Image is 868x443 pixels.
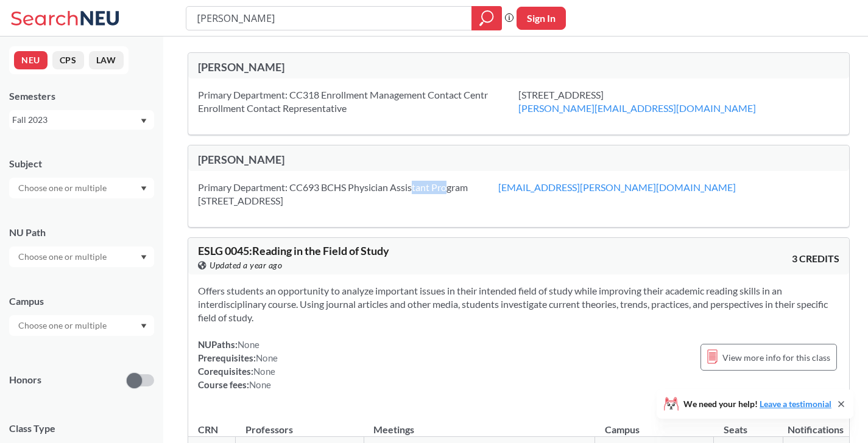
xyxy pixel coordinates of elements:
[198,338,278,391] div: NUPaths: Prerequisites: Corequisites: Course fees:
[9,89,154,103] div: Semesters
[9,178,154,198] div: Dropdown arrow
[198,285,828,323] span: Offers students an opportunity to analyze important issues in their intended field of study while...
[471,6,502,30] div: magnifying glass
[256,352,278,363] span: None
[141,255,147,260] svg: Dropdown arrow
[9,246,154,267] div: Dropdown arrow
[14,51,48,69] button: NEU
[9,422,154,435] span: Class Type
[792,252,839,265] span: 3 CREDITS
[517,7,566,30] button: Sign In
[9,295,154,308] div: Campus
[498,181,736,193] a: [EMAIL_ADDRESS][PERSON_NAME][DOMAIN_NAME]
[141,119,147,124] svg: Dropdown arrow
[198,60,518,74] div: [PERSON_NAME]
[238,339,259,350] span: None
[9,157,154,170] div: Subject
[518,102,756,114] a: [PERSON_NAME][EMAIL_ADDRESS][DOMAIN_NAME]
[198,153,518,166] div: [PERSON_NAME]
[253,366,275,377] span: None
[12,318,115,333] input: Choose one or multiple
[236,411,364,437] th: Professors
[783,411,849,437] th: Notifications
[760,399,831,409] a: Leave a testimonial
[722,350,830,365] span: View more info for this class
[198,181,498,208] div: Primary Department: CC693 BCHS Physician Assistant Program [STREET_ADDRESS]
[198,423,218,436] div: CRN
[12,249,115,264] input: Choose one or multiple
[198,244,389,257] span: ESLG 0045 : Reading in the Field of Study
[196,8,463,29] input: Class, professor, course number, "phrase"
[714,411,783,437] th: Seats
[249,379,271,390] span: None
[52,51,84,69] button: CPS
[210,259,282,272] span: Updated a year ago
[595,411,714,437] th: Campus
[198,88,518,115] div: Primary Department: CC318 Enrollment Management Contact Centr Enrollment Contact Representative
[9,373,41,387] p: Honors
[12,181,115,195] input: Choose one or multiple
[9,226,154,239] div: NU Path
[12,113,139,127] div: Fall 2023
[683,400,831,408] span: We need your help!
[9,315,154,336] div: Dropdown arrow
[364,411,595,437] th: Meetings
[89,51,124,69] button: LAW
[518,88,786,115] div: [STREET_ADDRESS]
[141,186,147,191] svg: Dropdown arrow
[9,110,154,130] div: Fall 2023Dropdown arrow
[479,10,494,27] svg: magnifying glass
[141,324,147,329] svg: Dropdown arrow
